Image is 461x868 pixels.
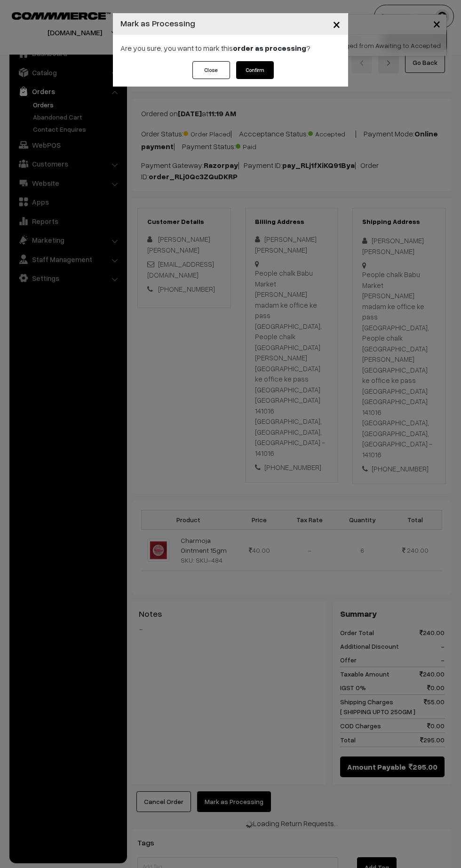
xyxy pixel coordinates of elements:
[325,9,348,39] button: Close
[120,17,195,30] h4: Mark as Processing
[233,43,306,53] strong: order as processing
[192,61,230,79] button: Close
[236,61,274,79] button: Confirm
[333,15,341,32] span: ×
[113,35,348,61] div: Are you sure, you want to mark this ?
